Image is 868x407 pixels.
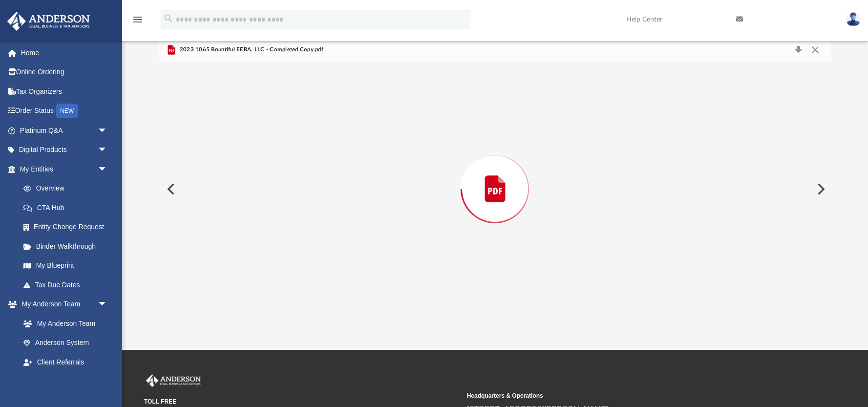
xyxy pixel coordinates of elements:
[7,121,122,140] a: Platinum Q&Aarrow_drop_down
[789,43,807,57] button: Download
[14,236,122,256] a: Binder Walkthrough
[809,175,831,203] button: Next File
[846,12,861,26] img: User Pic
[7,140,122,160] a: Digital Productsarrow_drop_down
[14,275,122,295] a: Tax Due Dates
[7,101,122,121] a: Order StatusNEW
[177,45,323,54] span: 2023 1065 Bountiful EERA, LLC - Completed Copy.pdf
[14,314,112,333] a: My Anderson Team
[98,121,117,141] span: arrow_drop_down
[98,140,117,160] span: arrow_drop_down
[98,295,117,315] span: arrow_drop_down
[98,159,117,179] span: arrow_drop_down
[14,179,122,198] a: Overview
[4,12,93,31] img: Anderson Advisors Platinum Portal
[14,333,117,353] a: Anderson System
[98,372,117,392] span: arrow_drop_down
[14,352,117,372] a: Client Referrals
[806,43,824,57] button: Close
[7,82,122,101] a: Tax Organizers
[14,217,122,237] a: Entity Change Request
[14,256,117,276] a: My Blueprint
[163,13,174,24] i: search
[14,198,122,217] a: CTA Hub
[7,43,122,63] a: Home
[7,295,117,314] a: My Anderson Teamarrow_drop_down
[467,391,783,400] small: Headquarters & Operations
[159,37,830,315] div: Preview
[132,19,144,25] a: menu
[159,175,181,203] button: Previous File
[132,14,144,25] i: menu
[56,104,78,118] div: NEW
[144,374,203,387] img: Anderson Advisors Platinum Portal
[144,397,460,406] small: TOLL FREE
[7,372,117,391] a: My Documentsarrow_drop_down
[7,63,122,82] a: Online Ordering
[7,159,122,179] a: My Entitiesarrow_drop_down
